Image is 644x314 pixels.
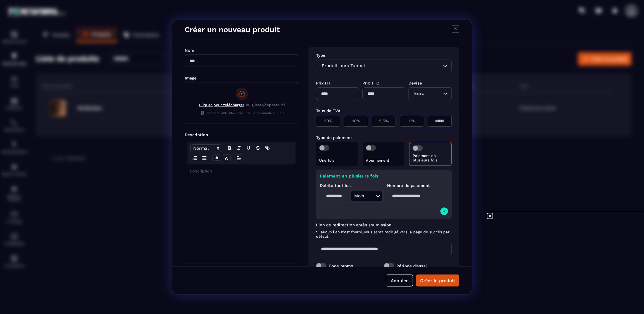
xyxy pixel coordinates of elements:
label: Type [316,53,325,58]
input: Search for option [426,90,441,97]
label: Prix HT [316,81,331,85]
label: Nombre de paiement [387,183,430,188]
span: Mois [353,193,365,200]
span: Cliquer pour télécharger [199,103,244,107]
label: Devise [408,81,422,85]
label: Débité tout les [320,183,351,188]
input: Search for option [366,62,441,69]
span: Si aucun lien n'est fourni, vous serez redirigé vers la page de succès par défaut. [316,230,452,239]
label: Description [185,132,208,137]
label: Taux de TVA [316,108,341,113]
p: 5.5% [375,119,392,123]
label: Code promo [329,263,353,268]
label: Image [185,76,197,80]
span: ou glisser/déposer ici [246,103,285,109]
p: Paiement en plusieurs fois [413,154,448,162]
p: 0% [403,119,420,123]
span: Produit hors Tunnel [320,62,366,69]
p: Une fois [319,158,355,163]
p: Abonnement [366,158,402,163]
p: 20% [319,119,337,123]
button: Annuler [386,274,413,286]
input: Search for option [365,193,374,200]
div: Search for option [351,191,382,201]
label: Nom [185,48,194,53]
span: Euro [413,90,426,97]
h4: Créer un nouveau produit [185,25,280,34]
span: Formats: JPG, PNG, SVG... Taille maximale: 200Kb [200,111,283,115]
p: Paiement en plusieurs fois [320,173,448,178]
div: Search for option [408,87,452,100]
button: Créer le produit [416,274,459,286]
p: 10% [347,119,364,123]
div: Search for option [316,60,452,72]
label: Période d’essai [397,263,427,268]
label: Prix TTC [362,81,379,85]
label: Type de paiement [316,135,352,140]
label: Lien de redirection après soumission [316,223,452,227]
